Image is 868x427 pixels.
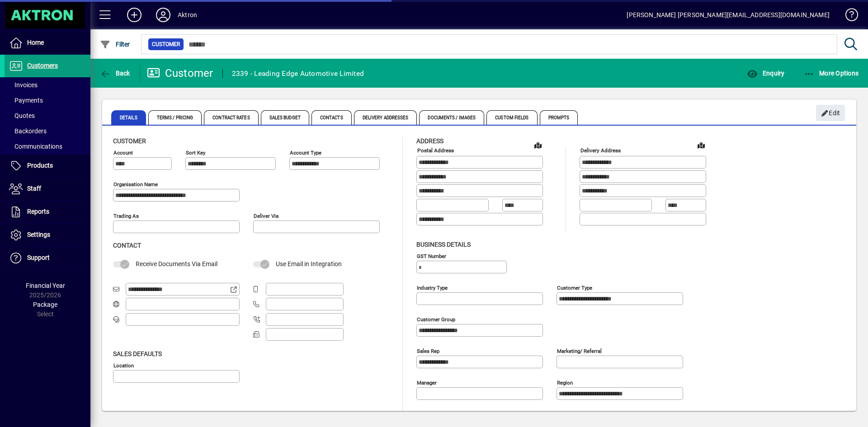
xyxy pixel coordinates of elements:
[111,110,146,125] span: Details
[120,7,149,23] button: Add
[417,284,448,291] mat-label: Industry type
[816,105,845,121] button: Edit
[9,97,43,104] span: Payments
[113,350,162,357] span: Sales defaults
[5,123,90,139] a: Backorders
[100,70,130,77] span: Back
[5,139,90,154] a: Communications
[149,7,178,23] button: Profile
[839,2,857,31] a: Knowledge Base
[276,260,342,267] span: Use Email in Integration
[113,362,134,368] mat-label: Location
[100,41,130,48] span: Filter
[5,32,90,54] a: Home
[98,65,132,81] button: Back
[27,254,50,261] span: Support
[9,112,35,119] span: Quotes
[540,110,578,125] span: Prompts
[27,62,58,69] span: Customers
[27,162,53,169] span: Products
[5,224,90,246] a: Settings
[5,201,90,223] a: Reports
[417,347,439,354] mat-label: Sales rep
[113,137,146,145] span: Customer
[5,247,90,269] a: Support
[694,138,708,152] a: View on map
[148,110,202,125] span: Terms / Pricing
[27,185,41,192] span: Staff
[417,379,437,385] mat-label: Manager
[627,8,830,22] div: [PERSON_NAME] [PERSON_NAME][EMAIL_ADDRESS][DOMAIN_NAME]
[26,282,65,289] span: Financial Year
[311,110,352,125] span: Contacts
[261,110,309,125] span: Sales Budget
[178,8,197,22] div: Aktron
[416,241,471,248] span: Business details
[419,110,484,125] span: Documents / Images
[27,39,44,46] span: Home
[417,316,455,322] mat-label: Customer group
[98,36,132,52] button: Filter
[136,260,217,267] span: Receive Documents Via Email
[5,155,90,177] a: Products
[802,65,861,81] button: More Options
[417,253,446,259] mat-label: GST Number
[5,77,90,93] a: Invoices
[9,127,47,135] span: Backorders
[113,213,139,219] mat-label: Trading as
[90,65,140,81] app-page-header-button: Back
[745,65,787,81] button: Enquiry
[186,150,205,156] mat-label: Sort key
[113,181,158,188] mat-label: Organisation name
[9,81,38,89] span: Invoices
[5,178,90,200] a: Staff
[531,138,545,152] a: View on map
[152,40,180,49] span: Customer
[33,301,57,308] span: Package
[254,213,278,219] mat-label: Deliver via
[113,242,141,249] span: Contact
[747,70,784,77] span: Enquiry
[204,110,258,125] span: Contract Rates
[147,66,213,80] div: Customer
[5,108,90,123] a: Quotes
[232,66,364,81] div: 2339 - Leading Edge Automotive Limited
[804,70,859,77] span: More Options
[5,93,90,108] a: Payments
[557,284,592,291] mat-label: Customer type
[821,106,840,121] span: Edit
[486,110,537,125] span: Custom Fields
[290,150,321,156] mat-label: Account Type
[557,379,573,385] mat-label: Region
[9,143,62,150] span: Communications
[113,150,133,156] mat-label: Account
[416,137,443,145] span: Address
[557,347,602,354] mat-label: Marketing/ Referral
[27,231,50,238] span: Settings
[27,208,49,215] span: Reports
[354,110,417,125] span: Delivery Addresses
